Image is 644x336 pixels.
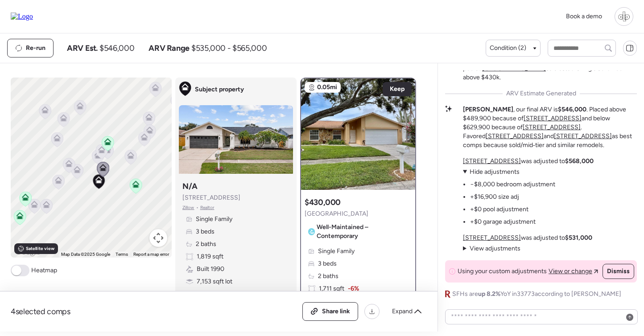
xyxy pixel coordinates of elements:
span: Subject property [195,85,244,94]
span: Hide adjustments [470,168,520,176]
span: 2 baths [196,240,216,249]
span: 3 beds [318,259,337,268]
button: Map camera controls [149,229,167,247]
a: [STREET_ADDRESS] [523,123,581,131]
a: View or change [549,267,598,276]
p: was adjusted to [463,157,594,166]
strong: $568,000 [565,157,594,165]
span: Keep [390,85,405,94]
strong: $546,000 [558,106,586,113]
img: Logo [11,12,33,20]
span: Map Data ©2025 Google [61,252,110,257]
li: +$0 pool adjustment [470,205,528,214]
span: -6% [348,284,359,293]
span: Expand [392,307,413,316]
span: Zillow [182,204,194,211]
a: Open this area in Google Maps (opens a new window) [13,246,42,258]
li: −$8,000 bedroom adjustment [470,180,555,189]
strong: $531,000 [565,234,592,242]
h3: $430,000 [305,197,341,208]
span: up 8.2% [478,290,500,298]
span: Dismiss [607,267,630,276]
span: [GEOGRAPHIC_DATA] [305,209,368,218]
span: View or change [549,267,592,276]
summary: Hide adjustments [463,168,555,176]
span: 3 beds [196,227,215,236]
h3: N/A [182,181,198,192]
span: View adjustments [470,245,520,252]
span: Re-run [26,44,45,53]
span: Garage [197,290,217,299]
span: Single Family [196,215,232,224]
li: +$16,900 size adj [470,193,519,201]
span: ARV Est. [67,43,98,53]
span: $546,000 [99,43,134,53]
img: Google [13,246,42,258]
span: 7,153 sqft lot [197,277,232,286]
span: Built 1990 [197,265,224,274]
span: Book a demo [566,12,602,20]
span: 1,711 sqft [319,284,344,293]
li: +$0 garage adjustment [470,217,536,226]
a: [STREET_ADDRESS] [463,157,521,165]
span: 2 baths [318,272,339,281]
span: Satellite view [26,245,54,252]
a: Terms (opens in new tab) [116,252,128,257]
span: Condition (2) [490,44,526,53]
span: Using your custom adjustments [458,267,547,276]
a: [STREET_ADDRESS] [524,115,582,122]
span: [STREET_ADDRESS] [182,193,240,202]
a: [STREET_ADDRESS] [486,132,544,140]
span: Single Family [318,247,355,256]
a: [STREET_ADDRESS] [554,132,612,140]
p: was adjusted to [463,234,592,242]
span: 1,819 sqft [197,252,223,261]
span: ARV Range [149,43,190,53]
a: Report a map error [133,252,169,257]
p: , our final ARV is . Placed above $489,900 because of and below $629,900 because of . Favored and... [463,105,637,150]
span: SFHs are YoY in 33773 according to [PERSON_NAME] [452,290,621,299]
span: 4 selected comps [11,306,70,317]
strong: [PERSON_NAME] [463,106,513,113]
span: ARV Estimate Generated [506,89,576,98]
span: Realtor [200,204,215,211]
a: [STREET_ADDRESS] [463,234,521,242]
span: 0.05mi [317,83,337,92]
summary: View adjustments [463,244,520,253]
span: Well-Maintained – Contemporary [317,223,408,241]
span: $535,000 - $565,000 [191,43,267,53]
span: Heatmap [31,266,57,275]
span: • [196,204,198,211]
span: Share link [322,307,350,316]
